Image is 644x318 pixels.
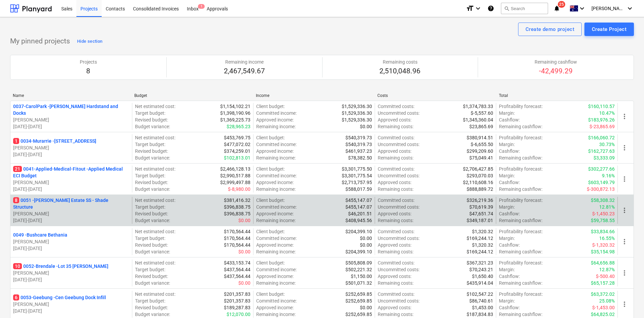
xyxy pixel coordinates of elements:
[224,59,265,65] p: Remaining income
[463,166,493,172] p: $2,706,427.85
[13,238,129,245] p: [PERSON_NAME]
[220,110,250,116] p: $1,398,190.96
[198,4,205,9] span: 1
[135,280,170,286] p: Budget variance :
[135,291,175,297] p: Net estimated cost :
[378,172,419,179] p: Uncommitted costs :
[360,235,372,242] p: $0.00
[256,304,294,311] p: Approved income :
[591,197,615,204] p: $58,308.32
[378,116,411,123] p: Approved costs :
[377,93,494,98] div: Costs
[135,273,168,280] p: Revised budget :
[592,210,615,217] p: $-1,450.23
[256,197,285,204] p: Client budget :
[591,228,615,235] p: $33,834.66
[469,154,493,161] p: $75,049.41
[135,172,165,179] p: Target budget :
[499,197,543,204] p: Profitability forecast :
[471,110,493,116] p: $-5,557.60
[13,93,129,98] div: Name
[256,242,294,248] p: Approved income :
[472,304,493,311] p: $1,453.00
[499,116,520,123] p: Cashflow :
[135,217,170,224] p: Budget variance :
[13,197,129,210] p: 0051 - [PERSON_NAME] Estate SS - Shade Structure
[360,123,372,130] p: $0.00
[535,59,577,65] p: Remaining cashflow
[378,280,413,286] p: Remaining costs :
[499,266,515,273] p: Margin :
[467,186,493,192] p: $888,889.72
[599,110,615,116] p: 10.47%
[499,148,520,154] p: Cashflow :
[135,297,165,304] p: Target budget :
[345,186,372,192] p: $588,017.59
[467,248,493,255] p: $169,244.12
[256,259,285,266] p: Client budget :
[13,210,129,217] p: [PERSON_NAME]
[596,273,615,280] p: $-500.40
[379,59,420,65] p: Remaining costs
[256,235,297,242] p: Committed income :
[256,123,296,130] p: Remaining income :
[13,217,129,224] p: [DATE] - [DATE]
[469,204,493,210] p: $70,619.39
[588,116,615,123] p: $183,976.26
[379,67,420,76] p: 2,510,048.96
[13,166,129,192] div: 210041-Applied-Medical-Fitout -Applied Medical ECI Budget[PERSON_NAME][DATE]-[DATE]
[588,166,615,172] p: $302,277.66
[13,116,129,123] p: [PERSON_NAME]
[592,304,615,311] p: $-1,453.00
[256,297,297,304] p: Committed income :
[13,166,129,179] p: 0041-Applied-Medical-Fitout - Applied Medical ECI Budget
[345,217,372,224] p: $408,945.56
[13,197,19,203] span: 8
[378,123,413,130] p: Remaining costs :
[135,228,175,235] p: Net estimated cost :
[135,154,170,161] p: Budget variance :
[599,204,615,210] p: 12.81%
[591,291,615,297] p: $63,372.02
[469,297,493,304] p: $86,740.61
[499,134,543,141] p: Profitability forecast :
[378,242,411,248] p: Approved costs :
[469,266,493,273] p: $70,243.21
[610,286,644,318] div: Chat Widget
[13,245,129,252] p: [DATE] - [DATE]
[499,204,515,210] p: Margin :
[13,232,129,252] div: 0049 -Bushcare Bethania[PERSON_NAME][DATE]-[DATE]
[591,259,615,266] p: $64,656.88
[467,235,493,242] p: $169,244.12
[256,217,296,224] p: Remaining income :
[256,273,294,280] p: Approved income :
[224,134,250,141] p: $453,769.75
[224,297,250,304] p: $201,357.83
[587,186,615,192] p: $-300,872.13
[256,116,294,123] p: Approved income :
[467,291,493,297] p: $102,547.22
[588,179,615,186] p: $603,149.79
[345,311,372,318] p: $252,659.85
[620,238,629,246] span: more_vert
[378,311,413,318] p: Remaining costs :
[13,263,22,269] span: 10
[588,148,615,154] p: $162,727.63
[224,273,250,280] p: $437,564.44
[224,67,265,76] p: 2,467,549.67
[256,154,296,161] p: Remaining income :
[599,141,615,148] p: 30.73%
[467,217,493,224] p: $349,187.01
[256,166,285,172] p: Client budget :
[345,204,372,210] p: $455,147.07
[238,248,250,255] p: $0.00
[499,110,515,116] p: Margin :
[378,141,419,148] p: Uncommitted costs :
[342,166,372,172] p: $3,301,775.50
[13,179,129,186] p: [PERSON_NAME]
[499,123,542,130] p: Remaining cashflow :
[360,242,372,248] p: $0.00
[378,273,411,280] p: Approved costs :
[13,138,129,158] div: 10034-Murarrie -[STREET_ADDRESS][PERSON_NAME][DATE]-[DATE]
[594,154,615,161] p: $3,333.09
